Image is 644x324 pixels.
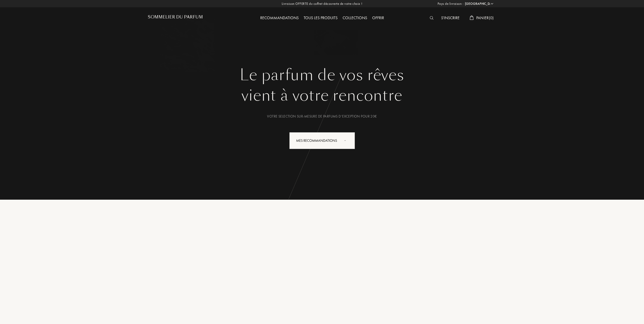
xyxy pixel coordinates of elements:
a: Collections [340,15,370,20]
span: Panier ( 0 ) [476,15,494,20]
div: vient à votre rencontre [152,84,493,107]
div: Offrir [370,15,387,21]
h1: Le parfum de vos rêves [152,66,493,84]
div: S'inscrire [439,15,462,21]
img: search_icn_white.svg [430,16,434,20]
img: arrow_w.png [490,2,494,6]
div: Mes Recommandations [289,132,355,149]
span: Pays de livraison : [438,1,464,6]
a: Mes Recommandationsanimation [285,132,359,149]
div: Collections [340,15,370,21]
a: Tous les produits [301,15,340,20]
a: S'inscrire [439,15,462,20]
div: animation [343,135,353,145]
a: Recommandations [258,15,301,20]
h1: Sommelier du Parfum [148,15,203,19]
div: Recommandations [258,15,301,21]
a: Sommelier du Parfum [148,15,203,21]
img: cart_white.svg [470,15,474,20]
div: Votre selection sur-mesure de parfums d’exception pour 20€ [152,114,493,119]
div: Tous les produits [301,15,340,21]
a: Offrir [370,15,387,20]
